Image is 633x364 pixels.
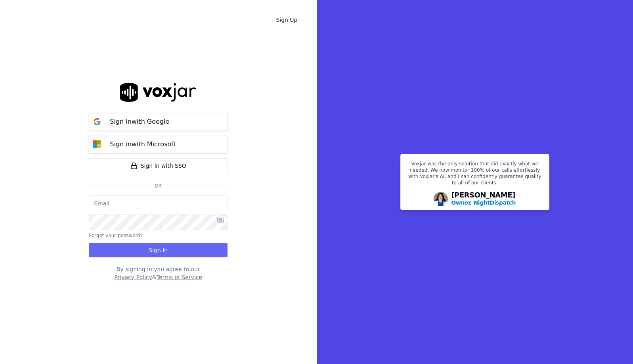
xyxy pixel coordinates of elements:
[89,136,105,152] img: microsoft Sign in button
[434,192,448,206] img: Avatar
[114,273,152,281] button: Privacy Policy
[120,83,196,102] img: logo
[89,232,143,239] button: Forgot your password?
[451,192,516,207] div: [PERSON_NAME]
[451,199,516,207] p: Owner, NightDispatch
[89,114,105,130] img: google Sign in button
[270,13,304,27] a: Sign Up
[151,183,165,189] span: Or
[110,117,169,126] p: Sign in with Google
[157,273,202,281] button: Terms of Service
[405,161,544,189] p: Voxjar was the only solution that did exactly what we needed. We now monitor 100% of our calls ef...
[89,243,228,257] button: Sign In
[89,113,228,131] button: Sign inwith Google
[89,136,228,153] button: Sign inwith Microsoft
[89,195,228,211] input: Email
[110,140,176,149] p: Sign in with Microsoft
[89,265,228,281] div: By signing in you agree to our &
[89,158,228,173] a: Sign in with SSO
